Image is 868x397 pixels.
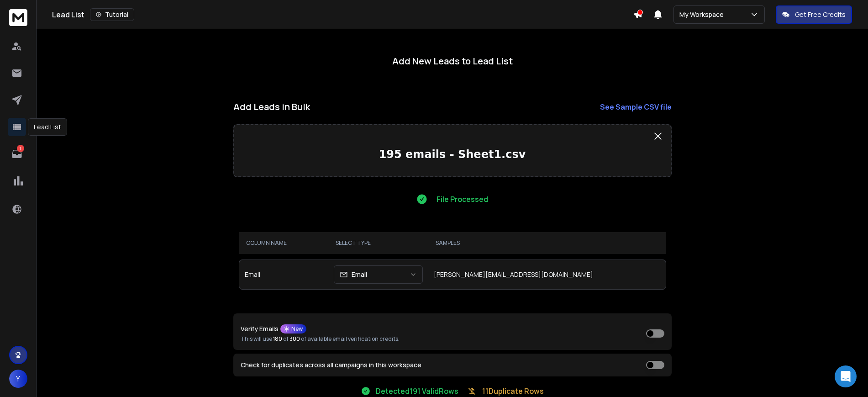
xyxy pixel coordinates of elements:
[600,102,672,112] strong: See Sample CSV file
[280,324,306,333] div: New
[437,194,488,205] p: File Processed
[241,362,421,368] label: Check for duplicates across all campaigns in this workspace
[340,270,367,279] div: Email
[835,365,857,387] div: Open Intercom Messenger
[17,145,24,152] p: 1
[239,259,329,290] td: Email
[90,8,134,21] button: Tutorial
[289,335,300,343] span: 300
[679,10,727,19] p: My Workspace
[428,259,666,290] td: [PERSON_NAME][EMAIL_ADDRESS][DOMAIN_NAME]
[392,55,513,68] h1: Add New Leads to Lead List
[241,326,279,332] p: Verify Emails
[8,145,26,163] a: 1
[241,335,400,343] p: This will use of of available email verification credits.
[28,118,67,136] div: Lead List
[482,386,544,397] p: 11 Duplicate Rows
[9,370,27,388] button: Y
[428,232,666,254] th: SAMPLES
[52,8,633,21] div: Lead List
[795,10,846,19] p: Get Free Credits
[273,335,282,343] span: 180
[600,101,672,112] a: See Sample CSV file
[242,147,663,162] p: 195 emails - Sheet1.csv
[233,101,310,113] h1: Add Leads in Bulk
[776,5,852,24] button: Get Free Credits
[328,232,428,254] th: SELECT TYPE
[376,386,458,397] p: Detected 191 Valid Rows
[239,232,329,254] th: COLUMN NAME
